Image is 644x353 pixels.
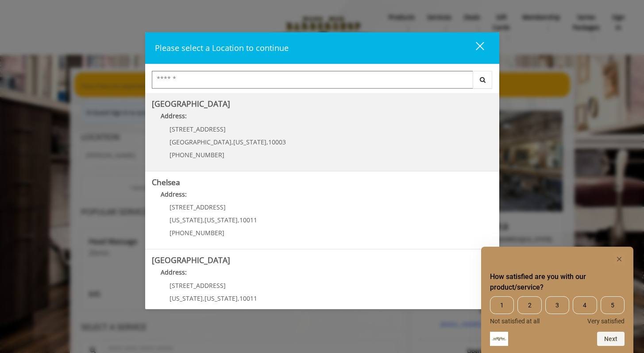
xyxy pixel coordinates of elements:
[490,272,625,293] h2: How satisfied are you with our product/service? Select an option from 1 to 5, with 1 being Not sa...
[545,296,569,314] span: 3
[161,268,187,276] b: Address:
[597,332,625,346] button: Next question
[268,138,286,146] span: 10003
[152,71,493,93] div: Center Select
[152,98,230,109] b: [GEOGRAPHIC_DATA]
[478,77,488,83] i: Search button
[170,216,203,224] span: [US_STATE]
[161,190,187,198] b: Address:
[152,177,180,187] b: Chelsea
[459,39,490,57] button: close dialog
[170,294,203,303] span: [US_STATE]
[238,294,239,303] span: ,
[614,254,625,264] button: Hide survey
[152,71,473,89] input: Search Center
[466,41,483,54] div: close dialog
[601,296,625,314] span: 5
[490,296,625,325] div: How satisfied are you with our product/service? Select an option from 1 to 5, with 1 being Not sa...
[170,125,226,133] span: [STREET_ADDRESS]
[573,296,597,314] span: 4
[204,294,238,303] span: [US_STATE]
[170,203,226,211] span: [STREET_ADDRESS]
[266,138,268,146] span: ,
[239,294,257,303] span: 10011
[204,216,238,224] span: [US_STATE]
[155,43,289,53] span: Please select a Location to continue
[152,255,230,265] b: [GEOGRAPHIC_DATA]
[170,281,226,290] span: [STREET_ADDRESS]
[239,216,257,224] span: 10011
[517,296,541,314] span: 2
[203,294,204,303] span: ,
[490,254,625,346] div: How satisfied are you with our product/service? Select an option from 1 to 5, with 1 being Not sa...
[233,138,266,146] span: [US_STATE]
[161,112,187,120] b: Address:
[203,216,204,224] span: ,
[490,318,540,325] span: Not satisfied at all
[170,229,224,237] span: [PHONE_NUMBER]
[490,296,514,314] span: 1
[238,216,239,224] span: ,
[587,318,625,325] span: Very satisfied
[170,138,231,146] span: [GEOGRAPHIC_DATA]
[231,138,233,146] span: ,
[170,151,224,159] span: [PHONE_NUMBER]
